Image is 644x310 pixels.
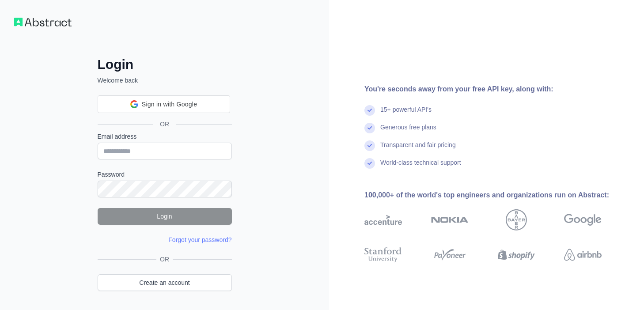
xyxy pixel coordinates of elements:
div: You're seconds away from your free API key, along with: [364,84,630,95]
img: airbnb [564,246,602,264]
h2: Login [98,57,232,72]
div: Transparent and fair pricing [380,140,456,158]
img: accenture [364,209,402,231]
p: Welcome back [98,76,232,85]
img: google [564,209,602,231]
div: Sign in with Google [98,95,230,113]
img: stanford university [364,246,402,264]
div: Generous free plans [380,123,436,140]
span: OR [156,255,173,264]
img: payoneer [431,246,469,264]
span: Sign in with Google [142,100,197,109]
div: 15+ powerful API's [380,105,432,123]
a: Create an account [98,274,232,291]
img: check mark [364,140,375,151]
a: Forgot your password? [168,236,231,243]
div: World-class technical support [380,158,461,176]
img: check mark [364,158,375,169]
img: check mark [364,123,375,133]
img: bayer [506,209,527,231]
img: shopify [498,246,535,264]
label: Email address [98,132,232,141]
img: Workflow [14,18,72,26]
img: check mark [364,105,375,116]
img: nokia [431,209,469,231]
button: Login [98,208,232,225]
div: 100,000+ of the world's top engineers and organizations run on Abstract: [364,190,630,200]
label: Password [98,170,232,179]
span: OR [153,120,176,129]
